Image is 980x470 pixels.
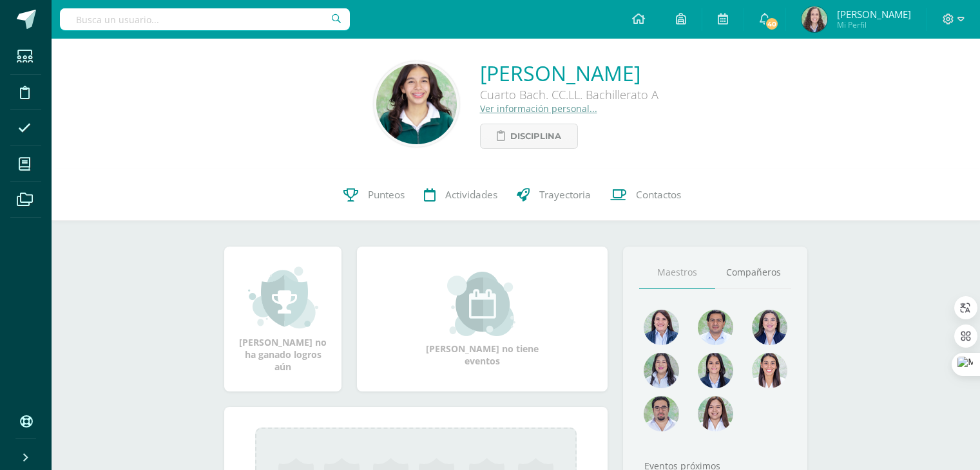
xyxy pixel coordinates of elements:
span: 40 [765,17,779,31]
a: Punteos [334,169,414,221]
img: 1e7bfa517bf798cc96a9d855bf172288.png [698,310,733,345]
span: [PERSON_NAME] [837,8,911,21]
a: Maestros [639,256,715,289]
img: event_small.png [447,272,517,336]
a: [PERSON_NAME] [480,59,658,87]
span: Contactos [636,188,681,202]
span: Trayectoria [539,188,591,202]
span: Actividades [445,188,497,202]
img: 1934cc27df4ca65fd091d7882280e9dd.png [644,353,679,388]
input: Busca un usuario... [60,8,350,30]
img: 3752133d52f33eb8572d150d85f25ab5.png [802,6,827,32]
span: Disciplina [510,124,561,148]
img: achievement_small.png [248,265,318,330]
a: Contactos [600,169,691,221]
a: Compañeros [715,256,791,289]
a: Disciplina [480,124,578,149]
span: Punteos [368,188,405,202]
a: Actividades [414,169,507,221]
img: 38d188cc98c34aa903096de2d1c9671e.png [752,353,787,388]
div: Cuarto Bach. CC.LL. Bachillerato A [480,87,658,102]
img: 4477f7ca9110c21fc6bc39c35d56baaa.png [644,310,679,345]
img: 334a640cb16d69cfd2cfed32b72a8efa.png [376,64,457,144]
div: [PERSON_NAME] no ha ganado logros aún [237,265,329,373]
img: 468d0cd9ecfcbce804e3ccd48d13f1ad.png [752,310,787,345]
div: [PERSON_NAME] no tiene eventos [418,272,547,367]
a: Ver información personal... [480,102,597,115]
img: d4e0c534ae446c0d00535d3bb96704e9.png [698,353,733,388]
span: Mi Perfil [837,19,911,30]
a: Trayectoria [507,169,600,221]
img: 1be4a43e63524e8157c558615cd4c825.png [698,396,733,431]
img: d7e1be39c7a5a7a89cfb5608a6c66141.png [644,396,679,431]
